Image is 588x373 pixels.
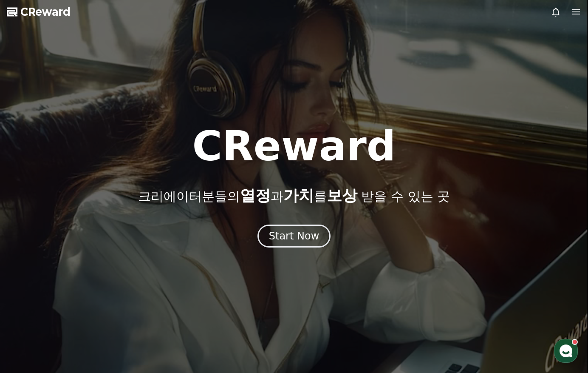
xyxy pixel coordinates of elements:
div: Start Now [269,229,319,243]
span: 열정 [240,187,271,204]
h1: CReward [192,126,396,167]
p: 크리에이터분들의 과 를 받을 수 있는 곳 [138,187,450,204]
span: CReward [20,5,71,19]
span: 가치 [283,187,314,204]
a: Start Now [257,233,331,241]
span: 보상 [327,187,357,204]
a: CReward [7,5,71,19]
button: Start Now [257,225,331,248]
